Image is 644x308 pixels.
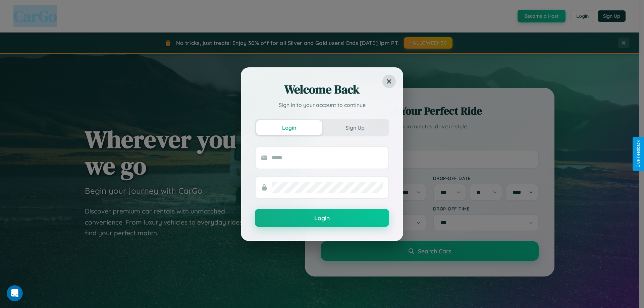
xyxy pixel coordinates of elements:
[255,81,389,98] h2: Welcome Back
[256,120,322,135] button: Login
[255,101,389,109] p: Sign in to your account to continue
[322,120,388,135] button: Sign Up
[7,285,23,301] iframe: Intercom live chat
[636,140,641,168] div: Give Feedback
[255,209,389,227] button: Login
